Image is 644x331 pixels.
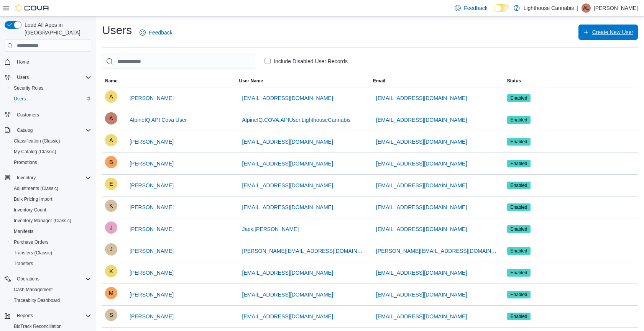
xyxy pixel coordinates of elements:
[507,116,531,124] span: Enabled
[8,136,94,146] button: Classification (Classic)
[582,3,591,13] div: Agnes Li
[11,216,91,225] span: Inventory Manager (Classic)
[105,243,117,256] div: Jessie
[511,204,527,211] span: Enabled
[21,21,91,36] span: Load All Apps in [GEOGRAPHIC_DATA]
[507,225,531,233] span: Enabled
[11,84,46,93] a: Security Roles
[594,3,638,13] p: [PERSON_NAME]
[507,160,531,167] span: Enabled
[17,313,33,319] span: Reports
[14,73,91,82] span: Users
[239,287,336,302] button: [EMAIL_ADDRESS][DOMAIN_NAME]
[109,200,113,212] span: K
[14,274,43,283] button: Operations
[2,274,94,284] button: Operations
[130,313,174,320] span: [PERSON_NAME]
[14,185,58,192] span: Adjustments (Classic)
[14,57,32,67] a: Home
[17,276,39,282] span: Operations
[130,269,174,277] span: [PERSON_NAME]
[127,156,177,171] button: [PERSON_NAME]
[242,116,351,124] span: AlpineIQ.COVA.APIUser.LighthouseCannabis
[109,134,113,146] span: a
[14,250,52,256] span: Transfers (Classic)
[511,138,527,145] span: Enabled
[136,25,175,40] a: Feedback
[14,173,39,182] button: Inventory
[592,28,633,36] span: Create New User
[11,195,56,204] a: Bulk Pricing Import
[583,3,589,13] span: AL
[507,291,531,298] span: Enabled
[511,269,527,276] span: Enabled
[373,156,470,171] button: [EMAIL_ADDRESS][DOMAIN_NAME]
[11,94,29,103] a: Users
[105,265,117,277] div: Kayla
[8,237,94,247] button: Purchase Orders
[8,284,94,295] button: Cash Management
[524,3,574,13] p: Lighthouse Cannabis
[105,156,117,168] div: Barbara
[11,227,91,236] span: Manifests
[242,247,364,255] span: [PERSON_NAME][EMAIL_ADDRESS][DOMAIN_NAME]
[17,74,29,80] span: Users
[105,200,117,212] div: Keanna
[15,4,50,12] img: Cova
[17,59,29,65] span: Home
[14,138,60,144] span: Classification (Classic)
[511,116,527,123] span: Enabled
[105,221,117,234] div: Jack
[130,138,174,146] span: [PERSON_NAME]
[130,203,174,211] span: [PERSON_NAME]
[242,203,333,211] span: [EMAIL_ADDRESS][DOMAIN_NAME]
[127,243,177,259] button: [PERSON_NAME]
[105,178,117,190] div: Elisa
[511,160,527,167] span: Enabled
[11,158,91,167] span: Promotions
[464,4,487,12] span: Feedback
[242,94,333,102] span: [EMAIL_ADDRESS][DOMAIN_NAME]
[373,78,385,84] span: Email
[11,136,63,146] a: Classification (Classic)
[11,322,65,331] a: BioTrack Reconciliation
[14,218,71,224] span: Inventory Manager (Classic)
[109,112,113,125] span: A
[11,322,91,331] span: BioTrack Reconciliation
[511,226,527,233] span: Enabled
[11,216,74,225] a: Inventory Manager (Classic)
[130,160,174,167] span: [PERSON_NAME]
[14,159,37,165] span: Promotions
[507,78,521,84] span: Status
[14,96,26,102] span: Users
[11,259,91,268] span: Transfers
[373,178,470,193] button: [EMAIL_ADDRESS][DOMAIN_NAME]
[11,184,91,193] span: Adjustments (Classic)
[11,205,91,215] span: Inventory Count
[8,226,94,237] button: Manifests
[14,228,33,234] span: Manifests
[102,23,132,38] h1: Users
[149,29,172,36] span: Feedback
[507,313,531,320] span: Enabled
[8,258,94,269] button: Transfers
[17,127,33,133] span: Catalog
[239,178,336,193] button: [EMAIL_ADDRESS][DOMAIN_NAME]
[11,136,91,146] span: Classification (Classic)
[242,138,333,146] span: [EMAIL_ADDRESS][DOMAIN_NAME]
[376,160,467,167] span: [EMAIL_ADDRESS][DOMAIN_NAME]
[11,147,59,156] a: My Catalog (Classic)
[376,203,467,211] span: [EMAIL_ADDRESS][DOMAIN_NAME]
[11,238,91,247] span: Purchase Orders
[239,134,336,149] button: [EMAIL_ADDRESS][DOMAIN_NAME]
[507,203,531,211] span: Enabled
[14,323,62,329] span: BioTrack Reconciliation
[511,182,527,189] span: Enabled
[110,221,112,234] span: J
[511,291,527,298] span: Enabled
[105,287,117,299] div: Marques
[127,178,177,193] button: [PERSON_NAME]
[376,313,467,320] span: [EMAIL_ADDRESS][DOMAIN_NAME]
[8,157,94,168] button: Promotions
[8,215,94,226] button: Inventory Manager (Classic)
